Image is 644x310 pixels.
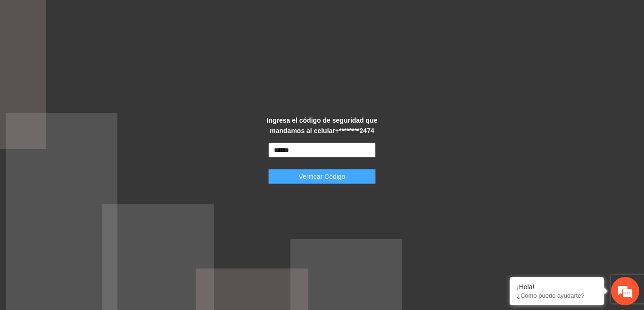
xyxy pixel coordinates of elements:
[155,5,177,27] div: Minimizar ventana de chat en vivo
[299,171,346,182] span: Verificar Código
[55,101,130,196] span: Estamos en línea.
[267,117,378,134] strong: Ingresa el código de seguridad que mandamos al celular +********2474
[517,292,597,299] p: ¿Cómo puedo ayudarte?
[49,48,158,60] div: Chatee con nosotros ahora
[517,283,597,291] div: ¡Hola!
[5,208,180,241] textarea: Escriba su mensaje y pulse “Intro”
[268,169,376,184] button: Verificar Código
